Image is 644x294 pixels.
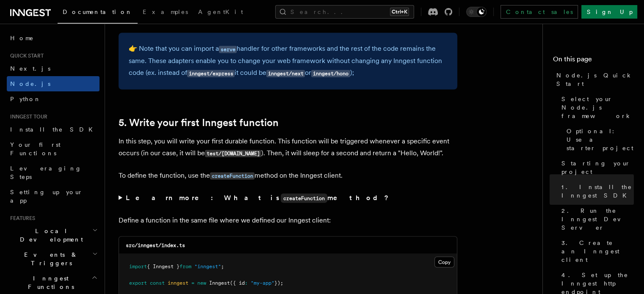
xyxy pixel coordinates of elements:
span: Starting your project [561,159,634,176]
p: Define a function in the same file where we defined our Inngest client: [119,214,457,226]
span: Events & Triggers [7,250,92,267]
code: createFunction [210,172,254,179]
span: }); [274,280,283,286]
code: inngest/hono [311,70,350,77]
button: Copy [434,256,454,267]
a: Starting your project [558,156,634,179]
span: ({ id [230,280,245,286]
span: new [197,280,206,286]
code: createFunction [281,193,327,203]
a: AgentKit [193,3,248,23]
span: Inngest [209,280,230,286]
button: Local Development [7,223,100,247]
span: Select your Node.js framework [561,95,634,120]
span: export [129,280,147,286]
strong: Learn more: What is method? [126,193,390,201]
a: Node.js Quick Start [553,68,634,91]
a: Next.js [7,61,100,76]
a: Install the SDK [7,122,100,137]
span: inngest [168,280,188,286]
span: "my-app" [251,280,274,286]
h4: On this page [553,54,634,68]
a: 2. Run the Inngest Dev Server [558,203,634,235]
a: Home [7,30,100,46]
span: Inngest Functions [7,274,91,291]
span: Python [10,96,41,102]
a: Leveraging Steps [7,161,100,184]
span: Node.js Quick Start [556,71,634,88]
span: Local Development [7,227,92,244]
span: "inngest" [194,263,221,269]
span: : [245,280,248,286]
a: 1. Install the Inngest SDK [558,179,634,203]
a: Setting up your app [7,184,100,208]
a: Python [7,91,100,107]
span: Node.js [10,80,50,87]
span: Install the SDK [10,126,98,133]
button: Events & Triggers [7,247,100,271]
a: 5. Write your first Inngest function [119,116,279,128]
span: import [129,263,147,269]
span: { Inngest } [147,263,180,269]
a: Your first Functions [7,137,100,161]
button: Search...Ctrl+K [275,5,414,19]
a: Optional: Use a starter project [563,124,634,156]
span: 1. Install the Inngest SDK [561,183,634,200]
span: AgentKit [198,8,243,15]
a: Contact sales [500,5,578,19]
a: Select your Node.js framework [558,91,634,124]
code: test/[DOMAIN_NAME] [205,150,261,157]
a: 3. Create an Inngest client [558,235,634,267]
button: Toggle dark mode [466,7,486,17]
p: 👉 Note that you can import a handler for other frameworks and the rest of the code remains the sa... [129,43,447,79]
span: Inngest tour [7,113,47,120]
code: inngest/next [266,70,305,77]
a: createFunction [210,171,254,179]
span: Setting up your app [10,189,83,204]
span: Examples [143,8,188,15]
code: inngest/express [187,70,235,77]
span: Features [7,215,35,222]
span: const [150,280,165,286]
summary: Learn more: What iscreateFunctionmethod? [119,192,457,204]
a: Documentation [58,3,138,24]
span: 2. Run the Inngest Dev Server [561,206,634,232]
span: Home [10,34,34,42]
span: Your first Functions [10,141,61,157]
span: ; [221,263,224,269]
a: Examples [138,3,193,23]
span: Optional: Use a starter project [567,127,634,152]
p: In this step, you will write your first durable function. This function will be triggered wheneve... [119,135,457,159]
span: Next.js [10,65,50,72]
span: from [180,263,191,269]
kbd: Ctrl+K [390,8,409,16]
span: Documentation [63,8,133,15]
span: Leveraging Steps [10,165,82,180]
a: serve [219,44,237,52]
code: src/inngest/index.ts [126,242,185,248]
a: Sign Up [581,5,637,19]
span: = [191,280,194,286]
p: To define the function, use the method on the Inngest client. [119,169,457,181]
span: Quick start [7,52,44,59]
a: Node.js [7,76,100,91]
code: serve [219,46,237,53]
span: 3. Create an Inngest client [561,239,634,264]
